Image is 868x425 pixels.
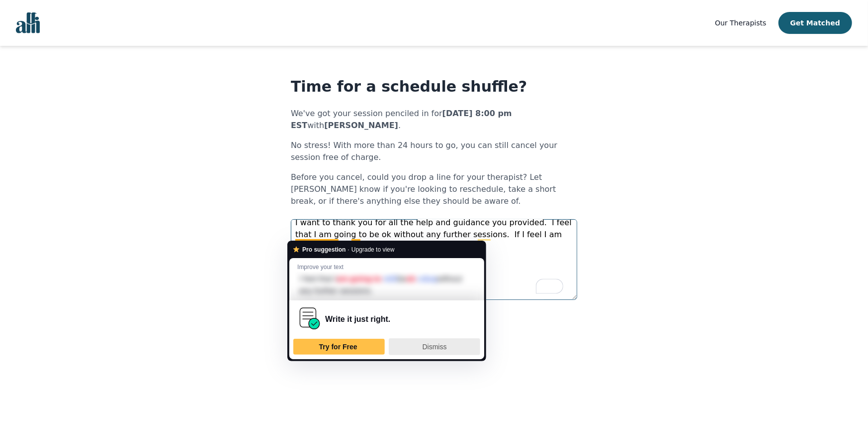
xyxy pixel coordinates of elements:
textarea: To enrich screen reader interactions, please activate Accessibility in Grammarly extension settings [291,219,577,300]
h1: Time for a schedule shuffle? [291,78,577,96]
p: Before you cancel, could you drop a line for your therapist? Let [PERSON_NAME] know if you're loo... [291,171,577,207]
p: No stress! With more than 24 hours to go, you can still cancel your session free of charge. [291,140,577,163]
a: Our Therapists [715,17,766,29]
button: Get Matched [779,12,852,34]
img: alli logo [16,12,40,33]
b: [PERSON_NAME] [324,121,398,130]
span: Our Therapists [715,19,766,27]
p: We've got your session penciled in for with . [291,108,577,132]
